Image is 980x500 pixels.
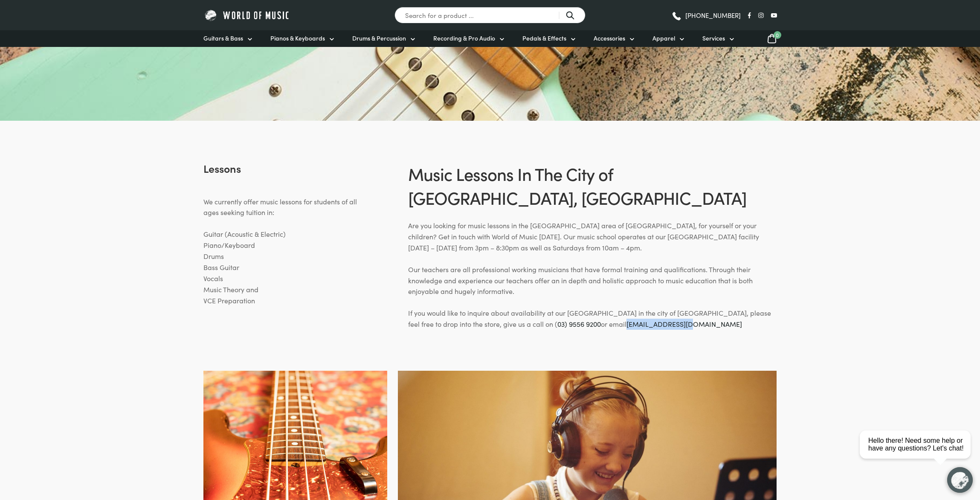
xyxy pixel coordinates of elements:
p: If you would like to inquire about availability at our [GEOGRAPHIC_DATA] in the city of [GEOGRAPH... [408,308,777,330]
span: Pianos & Keyboards [270,34,325,43]
input: Search for a product ... [394,7,586,23]
p: Guitar (Acoustic & Electric) Piano/Keyboard Drums Bass Guitar Vocals Music Theory and VCE Prepara... [203,229,367,306]
a: [EMAIL_ADDRESS][DOMAIN_NAME] [626,319,742,328]
a: [PHONE_NUMBER] [671,9,741,22]
span: Drums & Percussion [352,34,406,43]
span: Guitars & Bass [203,34,243,43]
p: We currently offer music lessons for students of all ages seeking tuition in: [203,196,367,218]
span: Accessories [594,34,625,43]
iframe: Chat with our support team [856,406,980,500]
span: Recording & Pro Audio [433,34,495,43]
span: [PHONE_NUMBER] [685,12,741,18]
p: Our teachers are all professional working musicians that have formal training and qualifications.... [408,264,777,297]
h2: Lessons [203,162,367,176]
span: Apparel [652,34,675,43]
p: Are you looking for music lessons in the [GEOGRAPHIC_DATA] area of [GEOGRAPHIC_DATA], for yoursel... [408,220,777,253]
span: Services [702,34,725,43]
a: 03) 9556 9200 [557,319,601,328]
span: Pedals & Effects [522,34,566,43]
span: 0 [774,31,781,39]
img: World of Music [203,9,291,22]
h1: Music Lessons In The City of [GEOGRAPHIC_DATA], [GEOGRAPHIC_DATA] [408,162,777,209]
